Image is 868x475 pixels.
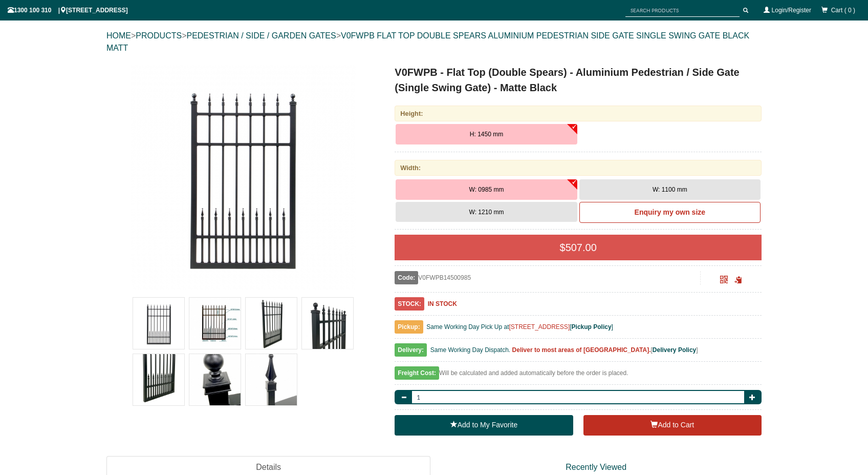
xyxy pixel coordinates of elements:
[133,298,184,349] img: V0FWPB - Flat Top (Double Spears) - Aluminium Pedestrian / Side Gate (Single Swing Gate) - Matte ...
[509,323,570,331] a: [STREET_ADDRESS]
[635,208,705,216] b: Enquiry my own size
[246,354,297,405] img: V0FWPB - Flat Top (Double Spears) - Aluminium Pedestrian / Side Gate (Single Swing Gate) - Matte ...
[186,31,336,40] a: PEDESTRIAN / SIDE / GARDEN GATES
[625,4,740,17] input: SEARCH PRODUCTS
[395,415,573,436] a: Add to My Favorite
[107,65,378,290] a: V0FWPB - Flat Top (Double Spears) - Aluminium Pedestrian / Side Gate (Single Swing Gate) - Matte ...
[720,277,728,284] a: Click to enlarge and scan to share.
[131,65,356,290] img: V0FWPB - Flat Top (Double Spears) - Aluminium Pedestrian / Side Gate (Single Swing Gate) - Matte ...
[133,354,184,405] img: V0FWPB - Flat Top (Double Spears) - Aluminium Pedestrian / Side Gate (Single Swing Gate) - Matte ...
[579,202,761,223] a: Enquiry my own size
[396,124,577,144] button: H: 1450 mm
[189,354,241,405] img: V0FWPB - Flat Top (Double Spears) - Aluminium Pedestrian / Side Gate (Single Swing Gate) - Matte ...
[430,346,511,354] span: Same Working Day Dispatch.
[428,300,457,307] b: IN STOCK
[395,343,427,357] span: Delivery:
[395,271,418,284] span: Code:
[512,346,651,354] b: Deliver to most areas of [GEOGRAPHIC_DATA].
[396,202,577,222] button: W: 1210 mm
[395,106,762,121] div: Height:
[395,65,762,95] h1: V0FWPB - Flat Top (Double Spears) - Aluminium Pedestrian / Side Gate (Single Swing Gate) - Matte ...
[395,320,423,334] span: Pickup:
[470,131,503,138] span: H: 1450 mm
[469,209,504,216] span: W: 1210 mm
[734,276,742,284] span: Click to copy the URL
[106,31,749,52] a: V0FWPB FLAT TOP DOUBLE SPEARS ALUMINIUM PEDESTRIAN SIDE GATE SINGLE SWING GATE BLACK MATT
[469,186,504,193] span: W: 0985 mm
[395,367,762,385] div: Will be calculated and added automatically before the order is placed.
[572,323,612,331] a: Pickup Policy
[136,31,182,40] a: PRODUCTS
[395,297,424,311] span: STOCK:
[106,31,131,40] a: HOME
[8,7,128,14] span: 1300 100 310 | [STREET_ADDRESS]
[395,366,439,380] span: Freight Cost:
[302,298,353,349] img: V0FWPB - Flat Top (Double Spears) - Aluminium Pedestrian / Side Gate (Single Swing Gate) - Matte ...
[396,179,577,200] button: W: 0985 mm
[583,415,762,436] button: Add to Cart
[395,271,700,284] div: V0FWPB14500985
[831,7,855,14] span: Cart ( 0 )
[579,179,761,200] button: W: 1100 mm
[395,235,762,260] div: $
[566,242,597,253] span: 507.00
[395,344,762,362] div: [ ]
[106,19,762,65] div: > > >
[246,298,297,349] img: V0FWPB - Flat Top (Double Spears) - Aluminium Pedestrian / Side Gate (Single Swing Gate) - Matte ...
[772,7,811,14] a: Login/Register
[653,186,687,193] span: W: 1100 mm
[426,323,613,331] span: Same Working Day Pick Up at [ ]
[395,160,762,176] div: Width:
[653,346,696,354] a: Delivery Policy
[189,298,241,349] img: V0FWPB - Flat Top (Double Spears) - Aluminium Pedestrian / Side Gate (Single Swing Gate) - Matte ...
